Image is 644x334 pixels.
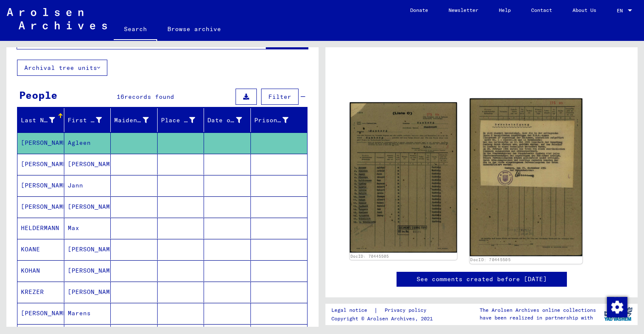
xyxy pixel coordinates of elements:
[268,93,291,101] span: Filter
[207,116,242,125] div: Date of Birth
[607,297,627,317] img: Change consent
[21,113,66,127] div: Last Name
[114,116,149,125] div: Maiden Name
[64,218,111,239] mat-cell: Max
[480,314,596,322] p: have been realized in partnership with
[204,108,251,132] mat-header-cell: Date of Birth
[68,113,113,127] div: First Name
[114,19,157,41] a: Search
[64,175,111,196] mat-cell: Jann
[17,239,64,260] mat-cell: KOANE
[17,303,64,324] mat-cell: [PERSON_NAME]
[254,116,289,125] div: Prisoner #
[158,108,204,132] mat-header-cell: Place of Birth
[331,315,437,322] p: Copyright © Arolsen Archives, 2021
[470,257,511,262] a: DocID: 70445505
[351,254,389,259] a: DocID: 70445505
[114,113,159,127] div: Maiden Name
[7,8,107,29] img: Arolsen_neg.svg
[19,87,57,103] div: People
[64,154,111,175] mat-cell: [PERSON_NAME]
[17,260,64,281] mat-cell: KOHAN
[17,218,64,239] mat-cell: HELDERMANN
[64,303,111,324] mat-cell: Marens
[17,132,64,153] mat-cell: [PERSON_NAME]
[617,8,626,14] span: EN
[64,282,111,302] mat-cell: [PERSON_NAME]
[331,306,374,315] a: Legal notice
[350,102,457,253] img: 001.jpg
[64,260,111,281] mat-cell: [PERSON_NAME]
[251,108,308,132] mat-header-cell: Prisoner #
[261,89,299,105] button: Filter
[64,196,111,217] mat-cell: [PERSON_NAME]
[161,116,195,125] div: Place of Birth
[17,60,107,76] button: Archival tree units
[207,113,253,127] div: Date of Birth
[17,196,64,217] mat-cell: [PERSON_NAME]
[417,275,547,284] a: See comments created before [DATE]
[21,116,55,125] div: Last Name
[111,108,158,132] mat-header-cell: Maiden Name
[64,132,111,153] mat-cell: Agleen
[17,154,64,175] mat-cell: [PERSON_NAME]
[64,239,111,260] mat-cell: [PERSON_NAME]
[378,306,437,315] a: Privacy policy
[161,113,206,127] div: Place of Birth
[124,93,174,101] span: records found
[17,282,64,302] mat-cell: KREZER
[602,303,634,325] img: yv_logo.png
[157,19,231,39] a: Browse archive
[17,175,64,196] mat-cell: [PERSON_NAME]
[117,93,124,101] span: 16
[469,98,582,256] img: 002.jpg
[64,108,111,132] mat-header-cell: First Name
[17,108,64,132] mat-header-cell: Last Name
[254,113,299,127] div: Prisoner #
[480,306,596,314] p: The Arolsen Archives online collections
[331,306,437,315] div: |
[68,116,102,125] div: First Name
